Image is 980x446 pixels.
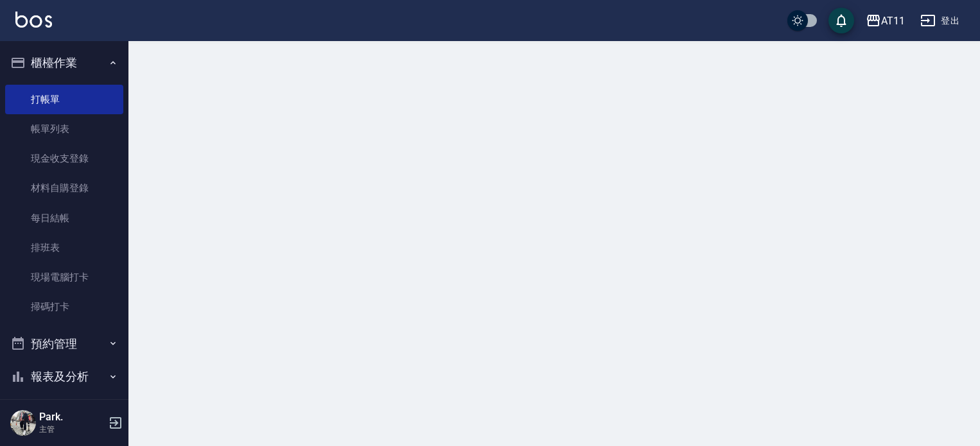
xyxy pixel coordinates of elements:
p: 主管 [39,424,105,435]
button: 登出 [915,9,965,33]
a: 現場電腦打卡 [5,262,123,292]
img: Logo [15,12,52,28]
div: AT11 [881,13,905,29]
a: 帳單列表 [5,114,123,144]
a: 每日結帳 [5,203,123,233]
button: 客戶管理 [5,393,123,427]
button: AT11 [861,8,910,34]
button: 櫃檯作業 [5,46,123,80]
a: 材料自購登錄 [5,173,123,203]
button: 預約管理 [5,327,123,361]
a: 掃碼打卡 [5,292,123,322]
button: 報表及分析 [5,360,123,393]
a: 排班表 [5,233,123,262]
a: 現金收支登錄 [5,144,123,173]
button: save [828,8,854,33]
h5: Park. [39,411,105,424]
img: Person [10,410,36,436]
a: 打帳單 [5,85,123,114]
